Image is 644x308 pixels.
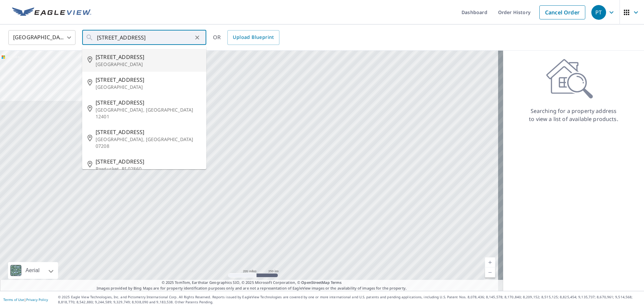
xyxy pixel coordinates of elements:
a: Cancel Order [539,5,585,19]
a: Privacy Policy [26,297,48,302]
p: Searching for a property address to view a list of available products. [529,107,619,123]
p: © 2025 Eagle View Technologies, Inc. and Pictometry International Corp. All Rights Reserved. Repo... [58,295,641,305]
span: [STREET_ADDRESS] [96,158,201,166]
span: [STREET_ADDRESS] [96,76,201,84]
input: Search by address or latitude-longitude [97,28,193,47]
div: OR [213,30,279,45]
span: © 2025 TomTom, Earthstar Geographics SIO, © 2025 Microsoft Corporation, © [162,280,342,286]
div: Aerial [23,262,42,279]
a: Current Level 5, Zoom In [485,257,495,267]
a: Terms [331,280,342,285]
span: [STREET_ADDRESS] [96,128,201,136]
p: [GEOGRAPHIC_DATA] [96,61,201,68]
a: Terms of Use [3,297,24,302]
span: Upload Blueprint [233,33,274,42]
p: [GEOGRAPHIC_DATA], [GEOGRAPHIC_DATA] 07208 [96,136,201,149]
a: Upload Blueprint [227,30,279,45]
p: [GEOGRAPHIC_DATA] [96,84,201,90]
img: EV Logo [12,7,91,17]
p: [GEOGRAPHIC_DATA], [GEOGRAPHIC_DATA] 12401 [96,107,201,120]
span: [STREET_ADDRESS] [96,53,201,61]
button: Clear [193,33,202,42]
span: [STREET_ADDRESS] [96,99,201,107]
a: OpenStreetMap [301,280,329,285]
p: Pawtucket, RI 02860 [96,166,201,172]
div: PT [591,5,606,20]
p: | [3,298,48,302]
a: Current Level 5, Zoom Out [485,267,495,278]
div: Aerial [8,262,58,279]
div: [GEOGRAPHIC_DATA] [8,28,75,47]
